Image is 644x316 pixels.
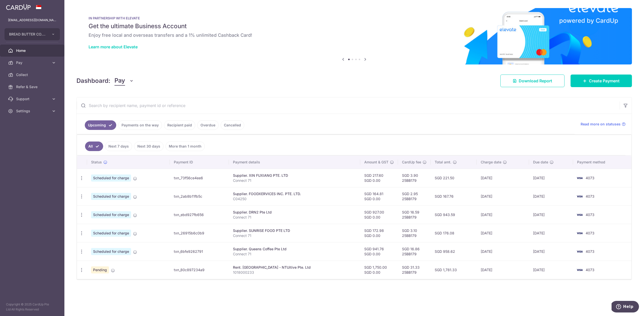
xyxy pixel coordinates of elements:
[233,191,356,196] div: Supplier. FOODXERVICES INC. PTE. LTD.
[77,97,620,114] input: Search by recipient name, payment id or reference
[91,174,131,182] span: Scheduled for charge
[612,301,639,313] iframe: Opens a widget where you can find more information
[89,32,620,38] h6: Enjoy free local and overseas transfers and a 1% unlimited Cashback Card!
[398,169,431,187] td: SGD 3.90 25BB179
[431,169,477,187] td: SGD 221.50
[170,242,229,261] td: txn_6bfe9262791
[197,120,219,130] a: Overdue
[166,142,205,151] a: More than 1 month
[477,169,529,187] td: [DATE]
[398,261,431,279] td: SGD 31.33 25BB179
[477,205,529,224] td: [DATE]
[581,122,621,127] span: Read more on statuses
[360,242,398,261] td: SGD 941.76 SGD 0.00
[16,109,49,114] span: Settings
[573,156,631,169] th: Payment method
[85,142,103,151] a: All
[91,193,131,200] span: Scheduled for charge
[221,120,244,130] a: Cancelled
[233,178,356,183] p: Connect 71
[586,176,594,180] span: 4073
[229,156,360,169] th: Payment details
[402,160,421,165] span: CardUp fee
[398,205,431,224] td: SGD 16.59 25BB179
[114,76,134,86] button: Pay
[481,160,501,165] span: Charge date
[360,187,398,205] td: SGD 164.81 SGD 0.00
[16,48,49,53] span: Home
[233,228,356,233] div: Supplier. SUNRISE FOOD PTE LTD
[76,8,632,64] img: Renovation banner
[575,267,585,273] img: Bank Card
[586,231,594,235] span: 4073
[233,247,356,252] div: Supplier. Queens Coffee Pte Ltd
[91,160,102,165] span: Status
[477,224,529,242] td: [DATE]
[9,32,46,37] span: BREAD BUTTER CO. PRIVATE LIMITED
[85,120,116,130] a: Upcoming
[16,72,49,77] span: Collect
[360,261,398,279] td: SGD 1,750.00 SGD 0.00
[477,261,529,279] td: [DATE]
[529,205,573,224] td: [DATE]
[170,156,229,169] th: Payment ID
[360,205,398,224] td: SGD 927.00 SGD 0.00
[89,44,138,49] a: Learn more about Elevate
[398,187,431,205] td: SGD 2.95 25BB179
[76,76,110,85] h4: Dashboard:
[586,249,594,254] span: 4073
[170,224,229,242] td: txn_26915b6c0b9
[575,230,585,236] img: Bank Card
[91,230,131,237] span: Scheduled for charge
[533,160,548,165] span: Due date
[105,142,132,151] a: Next 7 days
[586,268,594,272] span: 4073
[519,78,552,84] span: Download Report
[16,60,49,65] span: Pay
[89,22,620,30] h5: Get the ultimate Business Account
[364,160,388,165] span: Amount & GST
[586,213,594,217] span: 4073
[170,261,229,279] td: txn_80c897234a9
[16,84,49,89] span: Refer & Save
[233,233,356,238] p: Connect 71
[575,249,585,255] img: Bank Card
[8,18,56,23] p: [EMAIL_ADDRESS][DOMAIN_NAME]
[114,76,125,86] span: Pay
[575,212,585,218] img: Bank Card
[233,196,356,201] p: C04250
[360,224,398,242] td: SGD 172.98 SGD 0.00
[398,224,431,242] td: SGD 3.10 25BB179
[134,142,164,151] a: Next 30 days
[431,205,477,224] td: SGD 943.59
[500,75,565,87] a: Download Report
[589,78,620,84] span: Create Payment
[6,4,31,10] img: CardUp
[118,120,162,130] a: Payments on the way
[16,96,49,101] span: Support
[529,169,573,187] td: [DATE]
[233,210,356,215] div: Supplier. DRN2 Pte Ltd
[89,16,620,20] p: IN PARTNERSHIP WITH ELEVATE
[398,242,431,261] td: SGD 16.86 25BB179
[431,224,477,242] td: SGD 176.08
[164,120,195,130] a: Recipient paid
[170,169,229,187] td: txn_73f56ce4ee6
[233,252,356,257] p: Connect 71
[360,169,398,187] td: SGD 217.60 SGD 0.00
[233,173,356,178] div: Supplier. XIN FUXIANG PTE. LTD
[233,265,356,270] div: Rent. [GEOGRAPHIC_DATA] - NTUitive Pte. Ltd
[571,75,632,87] a: Create Payment
[529,224,573,242] td: [DATE]
[575,193,585,199] img: Bank Card
[431,242,477,261] td: SGD 958.62
[91,248,131,255] span: Scheduled for charge
[575,175,585,181] img: Bank Card
[170,187,229,205] td: txn_2ab8b11fb5c
[435,160,451,165] span: Total amt.
[91,211,131,218] span: Scheduled for charge
[529,261,573,279] td: [DATE]
[431,261,477,279] td: SGD 1,781.33
[581,122,626,127] a: Read more on statuses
